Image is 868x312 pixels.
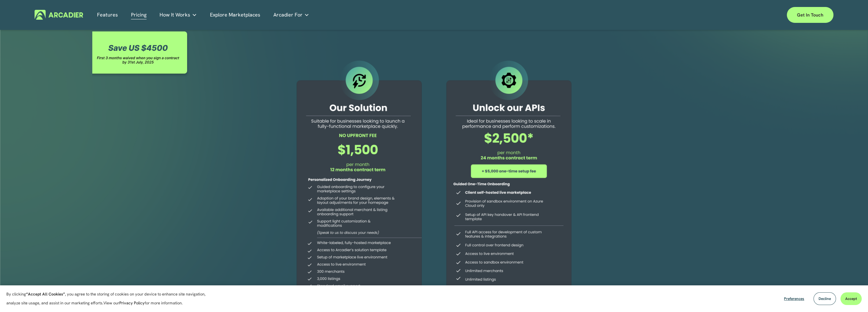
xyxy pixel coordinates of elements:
[119,300,145,306] a: Privacy Policy
[160,10,190,19] span: How It Works
[787,7,833,23] a: Get in touch
[273,10,303,19] span: Arcadier For
[131,10,147,20] a: Pricing
[273,10,309,20] a: folder dropdown
[819,296,831,301] span: Decline
[210,10,260,20] a: Explore Marketplaces
[779,292,809,305] button: Preferences
[813,292,836,305] button: Decline
[6,290,212,308] p: By clicking , you agree to the storing of cookies on your device to enhance site navigation, anal...
[35,10,83,20] img: Arcadier
[97,10,118,20] a: Features
[784,296,804,301] span: Preferences
[836,282,868,312] iframe: Chat Widget
[160,10,197,20] a: folder dropdown
[26,291,65,297] strong: “Accept All Cookies”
